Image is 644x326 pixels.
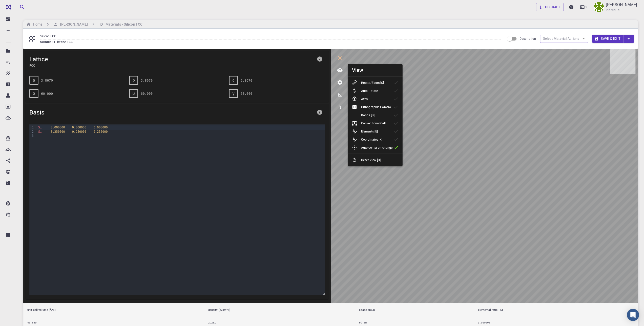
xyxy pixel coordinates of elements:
[29,55,315,63] span: Lattice
[57,40,67,44] span: lattice
[474,303,638,317] th: elemental ratio - Si
[361,88,378,93] p: Auto Rotate
[361,158,381,162] p: Reset View [R]
[240,89,252,98] pre: 60.000
[232,91,234,96] span: γ
[93,130,108,133] span: 0.250000
[29,130,34,134] div: 2
[29,125,34,129] div: 1
[58,22,88,27] h6: [PERSON_NAME]
[103,22,142,27] h6: Materials - Silicon FCC
[41,89,53,98] pre: 60.000
[520,36,536,41] span: Description
[627,309,639,321] div: Open Intercom Messenger
[33,78,35,83] span: a
[361,129,378,133] p: Elements [E]
[592,35,623,43] button: Save & Exit
[38,130,42,133] span: Si
[93,126,108,129] span: 0.000000
[72,126,86,129] span: 0.000000
[133,78,135,83] span: b
[355,303,474,317] th: space group
[51,130,65,133] span: 0.250000
[536,3,564,11] a: Upgrade
[4,5,11,10] img: logo
[10,4,28,8] span: Support
[25,22,143,27] nav: breadcrumb
[29,108,315,116] span: Basis
[361,145,392,150] p: Auto-center on change
[315,107,325,117] button: info
[141,89,153,98] pre: 60.000
[29,63,315,68] span: FCC
[540,35,588,43] button: Select Material Actions
[315,54,325,64] button: info
[29,134,34,138] div: 3
[352,66,363,74] h6: View
[33,91,35,96] span: α
[361,137,383,142] p: Coordinates [K]
[41,76,53,85] pre: 3.8670
[133,91,135,96] span: β
[361,113,375,117] p: Bonds [B]
[51,126,65,129] span: 0.000000
[361,97,368,101] p: Axes
[72,130,86,133] span: 0.250000
[606,8,620,13] span: Individual
[361,80,384,85] p: Rotate/Zoom [O]
[361,105,391,109] p: Orthographic Camera
[361,121,386,125] p: Conventional Cell
[52,40,57,44] span: Si
[31,22,42,27] h6: Home
[67,40,75,44] span: FCC
[232,78,234,83] span: c
[204,303,355,317] th: density (g/cm^3)
[141,76,153,85] pre: 3.8670
[594,2,604,12] img: Karishma Jain
[38,126,42,129] span: Si
[40,40,52,44] span: formula
[240,76,252,85] pre: 3.8670
[23,303,204,317] th: unit cell volume (Å^3)
[606,2,637,8] p: [PERSON_NAME]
